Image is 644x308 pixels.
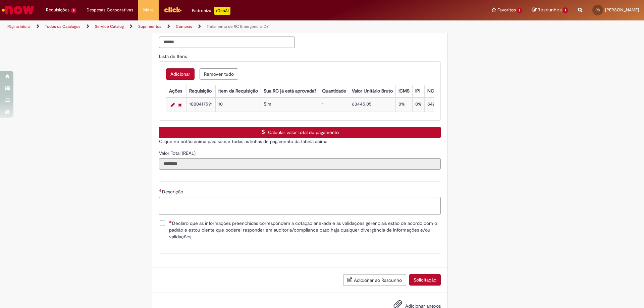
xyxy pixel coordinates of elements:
span: 1 [563,7,568,13]
span: Lista de Itens [159,53,188,59]
span: RB [596,8,600,12]
span: 8 [71,8,76,13]
button: Add a row for Lista de Itens [166,68,195,80]
th: Valor Unitário Bruto [349,85,395,97]
a: Remover linha 1 [176,101,183,109]
span: Id Fornecedor S4 [162,28,200,35]
span: 1 [517,8,522,13]
p: Clique no botão acima para somar todas as linhas de pagamento da tabela acima. [159,138,441,145]
span: Necessários [169,221,172,223]
td: 0% [395,98,412,112]
td: 63445,05 [349,98,395,112]
span: Despesas Corporativas [87,7,133,13]
a: Service Catalog [95,24,124,29]
td: 0% [412,98,424,112]
a: Rascunhos [532,7,568,13]
a: Página inicial [7,24,31,29]
th: NCM [424,85,451,97]
th: Ações [166,85,186,97]
span: Requisições [46,7,69,13]
a: Editar Linha 1 [169,101,176,109]
span: Declaro que as informações preenchidas correspondem a cotação anexada e as validações gerenciais ... [169,220,441,240]
p: +GenAi [214,7,230,15]
a: Compras [176,24,192,29]
img: ServiceNow [1,3,35,17]
a: Todos os Catálogos [45,24,80,29]
span: Rascunhos [538,7,562,13]
a: Tratamento de RC Emergencial D+1 [207,24,270,29]
span: More [143,7,154,13]
button: Solicitação [409,274,441,286]
button: Adicionar ao Rascunho [343,274,406,286]
td: 1 [319,98,349,112]
span: Necessários [159,189,162,192]
span: Descrição [162,189,184,195]
td: 1000417591 [186,98,215,112]
span: Favoritos [497,7,516,13]
ul: Trilhas de página [5,20,424,33]
textarea: Descrição [159,197,441,215]
button: Calcular valor total do pagamento [159,127,441,138]
th: IPI [412,85,424,97]
a: Suprimentos [138,24,161,29]
th: Requisição [186,85,215,97]
input: Id Fornecedor S4 [159,37,295,48]
img: click_logo_yellow_360x200.png [164,5,182,15]
th: Item da Requisição [215,85,261,97]
div: Padroniza [192,7,230,15]
input: Valor Total (REAL) [159,158,441,170]
span: Somente leitura - Valor Total (REAL) [159,150,197,156]
td: Sim [261,98,319,112]
th: Sua RC já está aprovada? [261,85,319,97]
td: 10 [215,98,261,112]
td: 84229090 [424,98,451,112]
th: Quantidade [319,85,349,97]
span: [PERSON_NAME] [605,7,639,13]
th: ICMS [395,85,412,97]
button: Remove all rows for Lista de Itens [200,68,238,80]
